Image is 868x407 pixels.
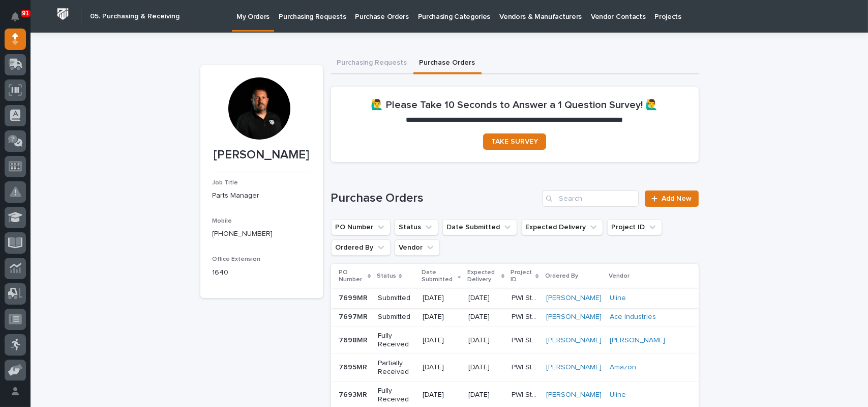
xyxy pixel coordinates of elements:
a: [PERSON_NAME] [546,391,602,399]
p: Fully Received [378,332,414,349]
a: [PERSON_NAME] [546,313,602,321]
p: Partially Received [378,359,414,376]
p: [DATE] [423,363,460,372]
p: Submitted [378,294,414,303]
p: Fully Received [378,387,414,404]
button: Vendor [395,239,440,256]
p: Status [377,270,396,282]
p: [PERSON_NAME] [213,148,311,162]
a: TAKE SURVEY [483,133,546,150]
a: [PERSON_NAME] [610,336,665,345]
p: 7698MR [339,334,370,345]
tr: 7695MR7695MR Partially Received[DATE][DATE]PWI StockPWI Stock [PERSON_NAME] Amazon [331,354,699,382]
span: Add New [662,195,692,202]
p: 91 [22,10,29,17]
p: PWI Stock [512,361,540,372]
p: PWI Stock [512,334,540,345]
h2: 🙋‍♂️ Please Take 10 Seconds to Answer a 1 Question Survey! 🙋‍♂️ [371,99,659,111]
img: Workspace Logo [53,5,72,23]
p: [DATE] [468,313,503,321]
p: [DATE] [423,313,460,321]
p: PWI Stock [512,311,540,321]
p: 1640 [213,267,311,278]
button: Ordered By [331,239,391,256]
p: [DATE] [423,391,460,399]
tr: 7699MR7699MR Submitted[DATE][DATE]PWI StockPWI Stock [PERSON_NAME] Uline [331,289,699,308]
p: 7699MR [339,292,370,303]
button: Date Submitted [442,219,517,235]
p: [DATE] [468,391,503,399]
button: Notifications [5,6,26,28]
p: [DATE] [423,336,460,345]
p: [DATE] [468,363,503,372]
a: Uline [610,294,626,303]
a: [PERSON_NAME] [546,294,602,303]
a: Ace Industries [610,313,656,321]
p: [DATE] [468,336,503,345]
p: 7693MR [339,389,370,399]
p: Expected Delivery [467,267,499,286]
p: Project ID [511,267,533,286]
p: 7697MR [339,311,370,321]
a: [PERSON_NAME] [546,336,602,345]
a: [PHONE_NUMBER] [213,230,273,237]
tr: 7698MR7698MR Fully Received[DATE][DATE]PWI StockPWI Stock [PERSON_NAME] [PERSON_NAME] [331,327,699,354]
p: Ordered By [545,270,578,282]
a: Amazon [610,363,636,372]
span: Mobile [213,218,232,224]
button: Purchase Orders [413,53,482,74]
span: Office Extension [213,256,261,262]
button: Purchasing Requests [331,53,413,74]
p: [DATE] [468,294,503,303]
p: Date Submitted [422,267,455,286]
h1: Purchase Orders [331,191,538,206]
button: Project ID [607,219,662,235]
p: Submitted [378,313,414,321]
a: Add New [645,191,698,207]
p: [DATE] [423,294,460,303]
p: Vendor [609,270,630,282]
div: Notifications91 [13,12,26,29]
input: Search [542,191,639,207]
p: PO Number [339,267,366,286]
p: 7695MR [339,361,370,372]
p: PWI Stock [512,389,540,399]
span: Job Title [213,180,238,186]
h2: 05. Purchasing & Receiving [90,12,179,21]
tr: 7697MR7697MR Submitted[DATE][DATE]PWI StockPWI Stock [PERSON_NAME] Ace Industries [331,308,699,327]
button: Status [395,219,438,235]
button: Expected Delivery [521,219,603,235]
span: TAKE SURVEY [491,138,538,145]
button: PO Number [331,219,391,235]
a: Uline [610,391,626,399]
p: Parts Manager [213,191,311,201]
a: [PERSON_NAME] [546,363,602,372]
p: PWI Stock [512,292,540,303]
